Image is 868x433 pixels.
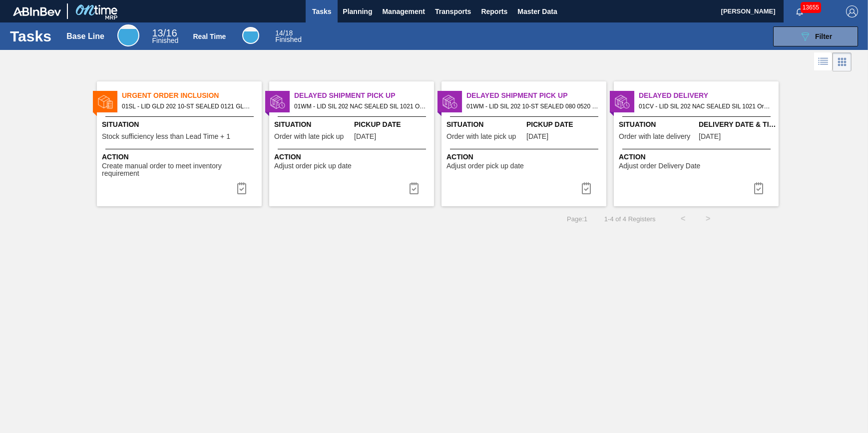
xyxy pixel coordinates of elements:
span: Delayed Shipment Pick Up [294,90,434,101]
div: Complete task: 6903198 [230,178,254,198]
img: Logout [846,5,858,17]
span: Stock sufficiency less than Lead Time + 1 [102,133,230,140]
img: TNhmsLtSVTkK8tSr43FrP2fwEKptu5GPRR3wAAAABJRU5ErkJggg== [13,7,61,16]
span: 01SL - LID GLD 202 10-ST SEALED 0121 GLD BALL 0 [122,101,254,112]
span: Delivery Date & Time [699,119,776,130]
button: Notifications [784,4,816,18]
span: 13655 [801,2,821,13]
span: 01WM - LID SIL 202 NAC SEALED SIL 1021 Order - 781595 [294,101,426,112]
span: 14 [275,29,283,37]
img: status [270,94,285,109]
div: List Vision [814,52,833,71]
span: Order with late pick up [274,133,344,140]
div: Complete task: 6900160 [747,178,771,198]
button: < [671,206,696,231]
span: Transports [435,5,471,17]
button: Filter [773,26,858,46]
span: Pickup Date [526,119,604,130]
span: Order with late delivery [619,133,690,140]
span: Action [102,152,259,162]
span: Situation [102,119,259,130]
span: Master Data [517,5,557,17]
span: 1 - 4 of 4 Registers [602,215,655,223]
div: Complete task: 6900011 [402,178,426,198]
span: Adjust order pick up date [274,162,352,170]
span: Delayed Delivery [639,90,779,101]
span: / 16 [152,27,177,38]
span: 09/05/2025, [699,133,721,140]
span: Situation [274,119,352,130]
span: 01WM - LID SIL 202 10-ST SEALED 080 0520 PNK NE Order - 781594 [466,101,598,112]
span: 09/06/2025 [354,133,376,140]
img: icon-task complete [236,182,248,194]
span: Urgent Order Inclusion [122,90,262,101]
span: Situation [446,119,524,130]
img: status [615,94,630,109]
span: Order with late pick up [446,133,516,140]
span: Finished [152,36,178,44]
div: Real Time [193,32,226,40]
span: Management [382,5,425,17]
div: Real Time [242,27,259,44]
h1: Tasks [10,30,52,42]
span: Situation [619,119,696,130]
div: Card Vision [833,52,852,71]
span: Delayed Shipment Pick Up [466,90,606,101]
span: Pickup Date [354,119,432,130]
button: icon-task complete [402,178,426,198]
span: Action [274,152,432,162]
button: icon-task complete [230,178,254,198]
button: > [696,206,721,231]
img: icon-task complete [753,182,765,194]
span: Finished [275,35,302,43]
img: status [442,94,457,109]
img: status [98,94,113,109]
div: Base Line [152,29,178,44]
div: Base Line [66,32,104,41]
span: Page : 1 [567,215,587,223]
img: icon-task complete [580,182,592,194]
button: icon-task complete [747,178,771,198]
span: / 18 [275,29,293,37]
span: Adjust order pick up date [446,162,524,170]
div: Real Time [275,30,302,43]
span: Planning [343,5,372,17]
span: Reports [481,5,507,17]
span: Create manual order to meet inventory requirement [102,162,259,178]
span: 09/06/2025 [526,133,548,140]
span: Tasks [311,5,333,17]
span: 13 [152,27,163,38]
img: icon-task complete [408,182,420,194]
div: Base Line [117,24,139,46]
button: icon-task complete [574,178,598,198]
span: Adjust order Delivery Date [619,162,700,170]
span: Action [446,152,604,162]
span: Action [619,152,776,162]
div: Complete task: 6900012 [574,178,598,198]
span: Filter [815,32,832,40]
span: 01CV - LID SIL 202 NAC SEALED SIL 1021 Order - 777614 [639,101,771,112]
